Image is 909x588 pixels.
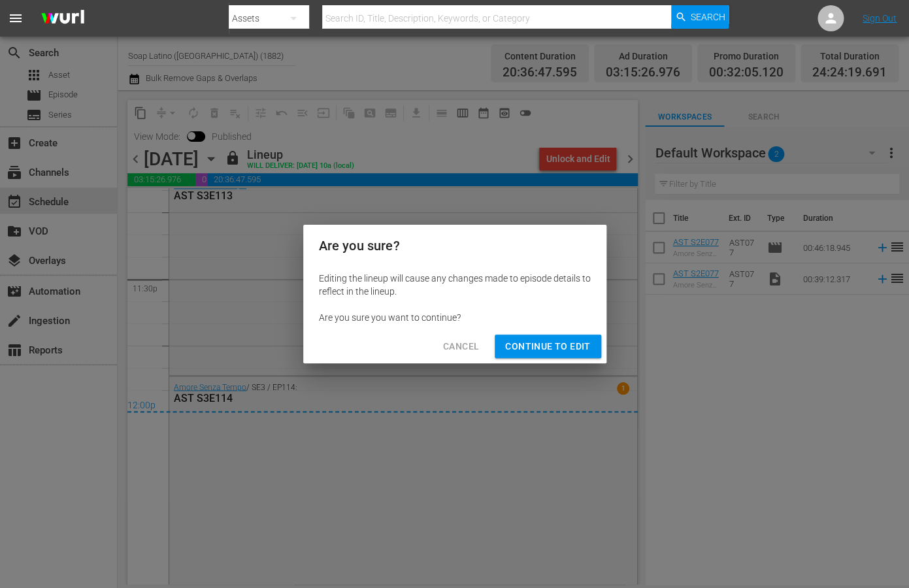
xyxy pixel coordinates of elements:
[495,335,601,359] button: Continue to Edit
[433,335,489,359] button: Cancel
[319,272,591,298] div: Editing the lineup will cause any changes made to episode details to reflect in the lineup.
[319,235,591,256] h2: Are you sure?
[443,338,479,355] span: Cancel
[691,5,725,29] span: Search
[505,338,590,355] span: Continue to Edit
[863,13,897,24] a: Sign Out
[31,3,94,34] img: ans4CAIJ8jUAAAAAAAAAAAAAAAAAAAAAAAAgQb4GAAAAAAAAAAAAAAAAAAAAAAAAJMjXAAAAAAAAAAAAAAAAAAAAAAAAgAT5G...
[319,311,591,324] div: Are you sure you want to continue?
[8,10,24,26] span: menu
